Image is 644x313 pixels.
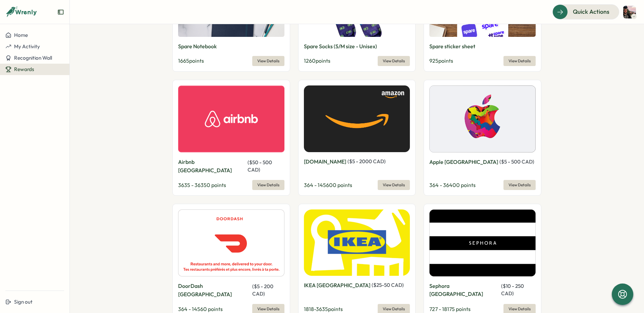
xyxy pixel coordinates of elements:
[14,55,52,61] span: Recognition Wall
[178,282,251,299] p: DoorDash [GEOGRAPHIC_DATA]
[257,180,279,190] span: View Details
[304,182,352,188] span: 364 - 145600 points
[508,180,531,190] span: View Details
[178,85,284,153] img: Airbnb Canada
[304,281,370,290] p: IKEA [GEOGRAPHIC_DATA]
[383,180,405,190] span: View Details
[304,158,346,166] p: [DOMAIN_NAME]
[508,56,531,66] span: View Details
[14,32,28,38] span: Home
[252,56,284,66] button: View Details
[304,42,377,51] p: Spare Socks (S/M size - Unisex)
[57,9,64,15] button: Expand sidebar
[429,282,500,299] p: Sephora [GEOGRAPHIC_DATA]
[429,85,536,152] img: Apple Canada
[14,43,40,50] span: My Activity
[623,6,636,18] img: Ryan O'Neill
[178,42,217,51] p: Spare Notebook
[499,159,534,165] span: ( $ 5 - 500 CAD )
[178,209,284,277] img: DoorDash Canada
[304,306,343,312] span: 1818 - 3635 points
[552,4,619,19] button: Quick Actions
[14,299,33,305] span: Sign out
[503,180,536,190] button: View Details
[257,56,279,66] span: View Details
[383,56,405,66] span: View Details
[14,66,34,72] span: Rewards
[429,57,453,64] span: 925 points
[178,306,223,312] span: 364 - 14560 points
[178,158,246,175] p: Airbnb [GEOGRAPHIC_DATA]
[429,158,498,166] p: Apple [GEOGRAPHIC_DATA]
[503,56,536,66] button: View Details
[378,180,410,190] button: View Details
[429,306,471,312] span: 727 - 18175 points
[372,282,404,288] span: ( $ 25 - 50 CAD )
[378,56,410,66] button: View Details
[304,85,410,152] img: Amazon.ca
[347,158,386,165] span: ( $ 5 - 2000 CAD )
[304,57,330,64] span: 1260 points
[573,7,609,16] span: Quick Actions
[248,159,272,173] span: ( $ 50 - 500 CAD )
[178,57,204,64] span: 1665 points
[501,283,524,297] span: ( $ 10 - 250 CAD )
[429,42,475,51] p: Spare sticker sheet
[304,209,410,276] img: IKEA Canada
[429,209,536,276] img: Sephora Canada
[252,180,284,190] button: View Details
[429,182,476,188] span: 364 - 36400 points
[178,182,226,188] span: 3635 - 36350 points
[252,283,273,297] span: ( $ 5 - 200 CAD )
